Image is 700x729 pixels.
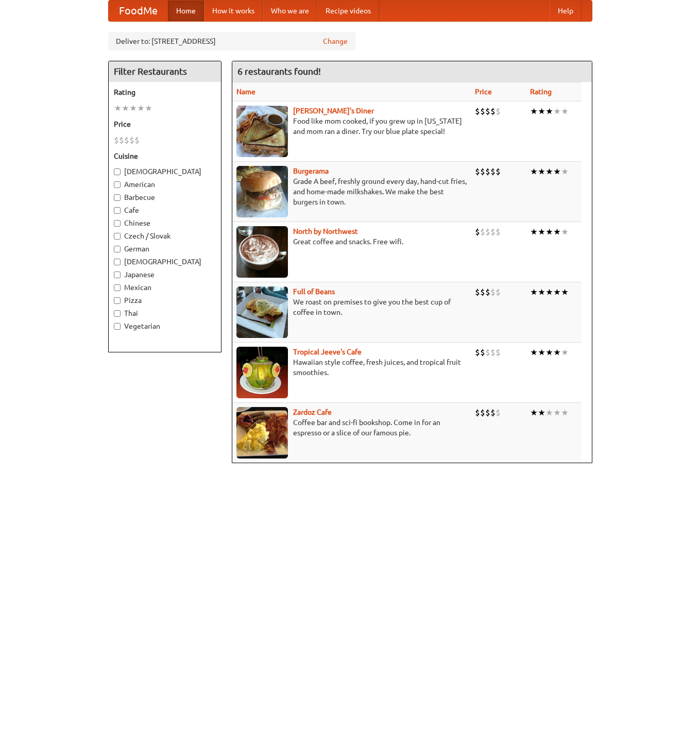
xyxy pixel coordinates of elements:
[114,103,122,114] li: ★
[480,106,485,117] li: $
[114,310,121,317] input: Thai
[480,286,485,298] li: $
[545,347,553,358] li: ★
[236,106,288,157] img: sallys.jpg
[114,119,216,129] h5: Price
[561,407,569,418] li: ★
[236,236,467,247] p: Great coffee and snacks. Free wifi.
[137,103,145,114] li: ★
[475,286,480,298] li: $
[553,106,561,117] li: ★
[114,257,216,267] label: [DEMOGRAPHIC_DATA]
[490,407,496,418] li: $
[236,226,288,278] img: north.jpg
[114,272,121,278] input: Japanese
[496,166,501,177] li: $
[475,106,480,117] li: $
[114,269,216,280] label: Japanese
[550,1,582,21] a: Help
[480,407,485,418] li: $
[530,407,538,418] li: ★
[236,357,467,378] p: Hawaiian style coffee, fresh juices, and tropical fruit smoothies.
[293,167,329,175] a: Burgerama
[530,88,552,96] a: Rating
[114,295,216,306] label: Pizza
[114,179,216,190] label: American
[480,226,485,238] li: $
[485,106,490,117] li: $
[114,297,121,304] input: Pizza
[530,166,538,177] li: ★
[129,103,137,114] li: ★
[114,259,121,265] input: [DEMOGRAPHIC_DATA]
[114,218,216,228] label: Chinese
[485,226,490,238] li: $
[236,286,288,338] img: beans.jpg
[485,286,490,298] li: $
[114,244,216,254] label: German
[293,107,374,115] a: [PERSON_NAME]'s Diner
[114,194,121,201] input: Barbecue
[538,407,545,418] li: ★
[475,88,492,96] a: Price
[293,227,358,235] b: North by Northwest
[480,166,485,177] li: $
[496,226,501,238] li: $
[317,1,379,21] a: Recipe videos
[204,1,263,21] a: How it works
[114,87,216,97] h5: Rating
[545,226,553,238] li: ★
[538,286,545,298] li: ★
[561,286,569,298] li: ★
[114,308,216,318] label: Thai
[530,347,538,358] li: ★
[475,407,480,418] li: $
[475,226,480,238] li: $
[124,134,129,146] li: $
[109,61,221,82] h4: Filter Restaurants
[323,36,348,46] a: Change
[293,408,332,416] a: Zardoz Cafe
[561,106,569,117] li: ★
[545,166,553,177] li: ★
[293,287,335,296] a: Full of Beans
[237,66,321,76] ng-pluralize: 6 restaurants found!
[114,323,121,330] input: Vegetarian
[114,192,216,202] label: Barbecue
[293,348,362,356] b: Tropical Jeeve's Cafe
[496,286,501,298] li: $
[114,207,121,214] input: Cafe
[114,282,216,293] label: Mexican
[530,106,538,117] li: ★
[545,106,553,117] li: ★
[114,220,121,227] input: Chinese
[109,1,168,21] a: FoodMe
[538,226,545,238] li: ★
[114,284,121,291] input: Mexican
[114,151,216,161] h5: Cuisine
[545,286,553,298] li: ★
[553,347,561,358] li: ★
[236,116,467,137] p: Food like mom cooked, if you grew up in [US_STATE] and mom ran a diner. Try our blue plate special!
[129,134,134,146] li: $
[490,286,496,298] li: $
[553,286,561,298] li: ★
[538,166,545,177] li: ★
[114,246,121,252] input: German
[490,226,496,238] li: $
[561,347,569,358] li: ★
[545,407,553,418] li: ★
[553,226,561,238] li: ★
[114,134,119,146] li: $
[236,166,288,217] img: burgerama.jpg
[553,166,561,177] li: ★
[236,407,288,459] img: zardoz.jpg
[114,321,216,331] label: Vegetarian
[236,176,467,207] p: Grade A beef, freshly ground every day, hand-cut fries, and home-made milkshakes. We make the bes...
[561,226,569,238] li: ★
[490,106,496,117] li: $
[561,166,569,177] li: ★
